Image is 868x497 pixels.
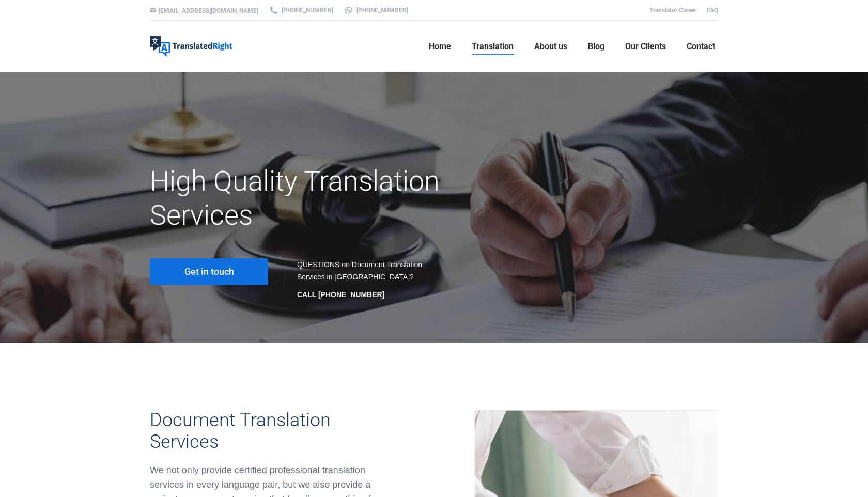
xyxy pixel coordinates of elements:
span: Home [429,41,451,52]
strong: CALL [PHONE_NUMBER] [297,290,384,299]
a: Translation [469,30,517,63]
a: Home [426,30,454,63]
a: Get in touch [150,258,268,285]
div: QUESTIONS on Document Translation Services in [GEOGRAPHIC_DATA]? [297,258,424,301]
a: FAQ [707,7,718,14]
h1: High Quality Translation Services [150,164,523,232]
a: [PHONE_NUMBER] [344,6,408,15]
span: Blog [588,41,605,52]
a: [PHONE_NUMBER] [269,6,333,15]
a: Translator Career [649,7,696,14]
a: [EMAIL_ADDRESS][DOMAIN_NAME] [159,7,258,14]
a: Blog [585,30,608,63]
img: Translated Right [150,36,233,57]
span: Get in touch [184,267,234,277]
span: About us [534,41,567,52]
a: About us [531,30,570,63]
a: Contact [684,30,718,63]
span: Contact [687,41,715,52]
h3: Document Translation Services [150,409,393,453]
span: Our Clients [625,41,666,52]
a: Our Clients [622,30,669,63]
span: Translation [472,41,514,52]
